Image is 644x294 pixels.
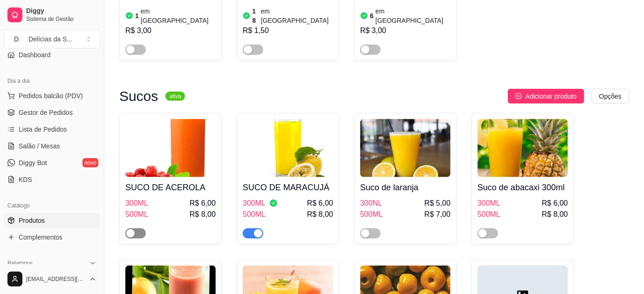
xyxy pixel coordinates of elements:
[360,181,451,194] h4: Suco de laranja
[4,88,100,103] button: Pedidos balcão (PDV)
[125,198,148,209] span: 300ML
[307,209,333,220] span: R$ 8,00
[19,125,67,134] span: Lista de Pedidos
[19,50,51,60] span: Dashboard
[253,7,259,25] article: 18
[125,209,148,220] span: 500ML
[28,34,72,44] div: Delícias da S ...
[125,25,216,36] div: R$ 3,00
[360,209,383,220] span: 500ML
[19,158,47,167] span: Diggy Bot
[243,198,266,209] span: 300ML
[599,91,622,101] span: Opções
[4,268,100,290] button: [EMAIL_ADDRESS][DOMAIN_NAME]
[190,198,216,209] span: R$ 6,00
[125,181,216,194] h4: SUCO DE ACEROLA
[119,91,158,102] h3: Sucos
[125,119,216,177] img: product-image
[19,233,62,242] span: Complementos
[19,175,32,184] span: KDS
[26,7,96,15] span: Diggy
[4,4,100,26] a: DiggySistema de Gestão
[478,181,568,194] h4: Suco de abacaxi 300ml
[4,230,100,245] a: Complementos
[376,7,451,25] article: em [GEOGRAPHIC_DATA]
[4,213,100,228] a: Produtos
[526,91,577,101] span: Adicionar produto
[4,105,100,120] a: Gestor de Pedidos
[4,122,100,137] a: Lista de Pedidos
[141,7,216,25] article: em [GEOGRAPHIC_DATA]
[478,119,568,177] img: product-image
[515,93,522,100] span: plus-circle
[307,198,333,209] span: R$ 6,00
[425,198,451,209] span: R$ 5,00
[4,30,100,48] button: Select a team
[19,108,73,117] span: Gestor de Pedidos
[165,92,185,101] sup: ativa
[360,119,451,177] img: product-image
[12,34,21,44] span: D
[4,73,100,88] div: Dia a dia
[592,89,629,104] button: Opções
[508,89,584,104] button: Adicionar produto
[26,275,85,283] span: [EMAIL_ADDRESS][DOMAIN_NAME]
[261,7,333,25] article: em [GEOGRAPHIC_DATA]
[4,172,100,187] a: KDS
[478,198,500,209] span: 300ML
[19,216,45,225] span: Produtos
[478,209,500,220] span: 500ML
[4,47,100,62] a: Dashboard
[542,198,568,209] span: R$ 6,00
[4,198,100,213] div: Catálogo
[7,260,33,267] span: Relatórios
[135,11,139,20] article: 1
[26,15,96,23] span: Sistema de Gestão
[190,209,216,220] span: R$ 8,00
[243,25,333,36] div: R$ 1,50
[370,11,374,20] article: 6
[542,209,568,220] span: R$ 8,00
[425,209,451,220] span: R$ 7,00
[19,141,60,151] span: Salão / Mesas
[243,181,333,194] h4: SUCO DE MARACUJÁ
[360,198,382,209] span: 300NL
[243,209,266,220] span: 500ML
[19,91,83,100] span: Pedidos balcão (PDV)
[4,139,100,154] a: Salão / Mesas
[4,155,100,170] a: Diggy Botnovo
[243,119,333,177] img: product-image
[360,25,451,36] div: R$ 3,00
